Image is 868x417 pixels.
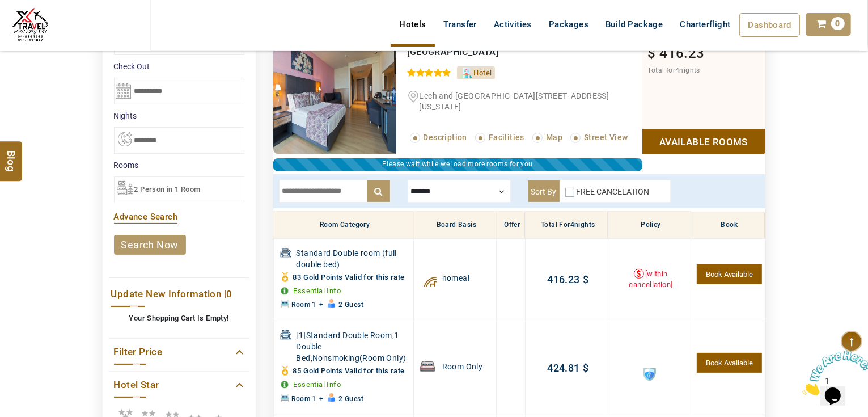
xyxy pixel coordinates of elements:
a: Essential Info [294,380,341,389]
span: Blog [4,150,19,159]
a: Packages [540,13,597,36]
span: 85 [293,367,302,375]
span: Description [424,133,467,142]
a: 424.81$ [547,362,588,374]
span: 83 [293,273,302,281]
span: 2 Person in 1 Room [134,185,201,193]
a: 416.23$ [547,273,588,285]
span: 0 [831,17,845,30]
a: 0 [806,13,851,36]
th: Board Basis [413,212,496,239]
a: Essential Info [294,287,341,295]
a: Hotel Star [114,377,244,393]
span: Lech and [GEOGRAPHIC_DATA][STREET_ADDRESS][US_STATE] [420,91,609,111]
img: Chat attention grabber [5,5,75,49]
span: Charterflight [680,19,730,30]
th: Book [691,212,765,239]
div: Please wait while we load more rooms for you [273,158,642,171]
th: Room Category [273,212,413,239]
iframe: chat widget [798,346,868,400]
label: Sort By [528,180,560,202]
a: Transfer [435,13,485,36]
a: Charterflight [671,13,739,36]
label: FREE CANCELATION [577,187,650,196]
span: Dashboard [748,20,791,30]
th: Offer [497,212,525,239]
a: Filter Price [114,344,244,360]
b: Your Shopping Cart Is Empty! [129,314,228,322]
span: Room 1 [292,395,316,403]
th: Policy [608,212,691,239]
a: Advance Search [114,212,178,222]
span: Facilities [489,133,524,142]
span: 4 [570,221,574,229]
a: 1 Units [697,264,761,284]
span: + [319,301,323,309]
label: Rooms [114,159,244,171]
img: ac98ec51984b3a64cf184ceb129e0edcdbbcb592.jpeg [273,30,396,154]
a: Hotels [391,13,434,36]
label: nights [114,110,244,121]
span: 0 [226,288,232,300]
span: 416.23 [547,273,579,285]
span: 1 [5,5,9,14]
span: 2 Guest [338,301,363,309]
a: Activities [485,13,540,36]
span: Map [546,133,562,142]
img: The Royal Line Holidays [9,5,52,48]
span: Street View [584,133,628,142]
th: Total for nights [525,212,608,239]
a: search now [114,235,186,255]
a: Update New Information |0 [111,287,247,302]
span: 424.81 [547,362,579,374]
span: $ [580,362,588,374]
span: + [319,395,323,403]
span: Room Only [442,361,483,372]
span: Standard Double room (full double bed) [297,247,410,270]
a: [within cancellation] [629,269,672,289]
span: $ [580,273,588,285]
span: Room 1 [292,301,316,309]
span: nomeal [442,272,469,284]
span: [1]Standard Double Room,1 Double Bed,Nonsmoking(Room Only) [297,330,410,364]
a: 1 Units [697,353,761,373]
span: 2 Guest [338,395,363,403]
a: Show Rooms [642,129,765,154]
a: Build Package [597,13,671,36]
